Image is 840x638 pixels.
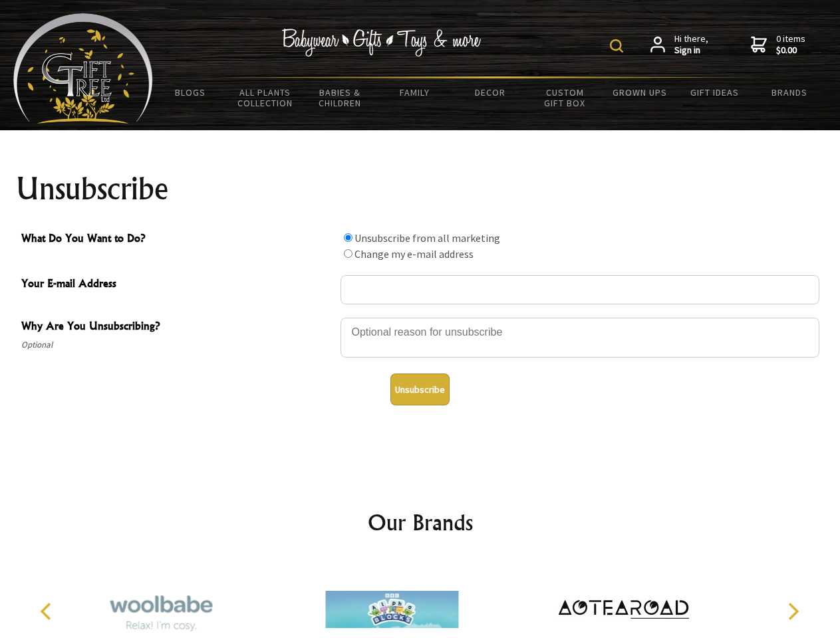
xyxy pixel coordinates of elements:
[16,173,825,205] h1: Unsubscribe
[390,373,450,405] button: Unsubscribe
[21,337,334,353] span: Optional
[778,597,807,626] button: Next
[602,78,677,106] a: Grown Ups
[282,29,482,56] img: Babywear - Gifts - Toys & more
[33,597,63,626] button: Previous
[21,318,334,337] span: Why Are You Unsubscribing?
[13,13,153,124] img: Babyware - Gifts - Toys and more...
[21,230,334,249] span: What Do You Want to Do?
[354,247,474,261] label: Change my e-mail address
[21,275,334,294] span: Your E-mail Address
[650,33,708,56] a: Hi there,Sign in
[153,78,228,106] a: BLOGS
[776,45,805,56] strong: $0.00
[341,275,819,304] input: Your E-mail Address
[27,506,814,538] h2: Our Brands
[674,33,708,56] span: Hi there,
[378,78,453,106] a: Family
[527,78,603,117] a: Custom Gift Box
[677,78,752,106] a: Gift Ideas
[776,33,805,56] span: 0 items
[344,249,352,258] input: What Do You Want to Do?
[228,78,303,117] a: All Plants Collection
[344,233,352,242] input: What Do You Want to Do?
[752,78,827,106] a: Brands
[303,78,378,117] a: Babies & Children
[751,33,805,56] a: 0 items$0.00
[354,231,500,245] label: Unsubscribe from all marketing
[674,45,708,56] strong: Sign in
[341,318,819,358] textarea: Why Are You Unsubscribing?
[452,78,527,106] a: Decor
[610,39,623,53] img: product search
